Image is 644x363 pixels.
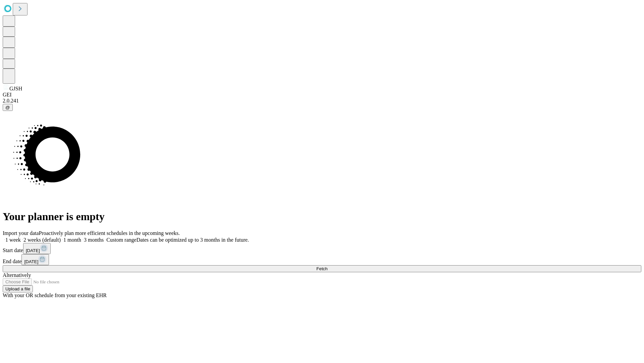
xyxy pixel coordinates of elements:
button: Upload a file [3,285,33,292]
span: Fetch [316,266,327,271]
span: 1 week [5,237,21,243]
span: Custom range [106,237,136,243]
button: [DATE] [21,254,49,265]
span: Import your data [3,230,39,236]
span: Proactively plan more efficient schedules in the upcoming weeks. [39,230,180,236]
span: Dates can be optimized up to 3 months in the future. [137,237,249,243]
div: GEI [3,92,641,98]
h1: Your planner is empty [3,210,641,223]
div: End date [3,254,641,265]
div: 2.0.241 [3,98,641,104]
span: [DATE] [26,248,40,253]
span: With your OR schedule from your existing EHR [3,292,107,298]
button: [DATE] [23,243,51,254]
button: @ [3,104,13,111]
span: GJSH [9,86,22,91]
span: 3 months [84,237,104,243]
span: Alternatively [3,272,31,278]
span: 1 month [63,237,81,243]
button: Fetch [3,265,641,272]
span: [DATE] [24,259,38,264]
div: Start date [3,243,641,254]
span: @ [5,105,10,110]
span: 2 weeks (default) [23,237,61,243]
